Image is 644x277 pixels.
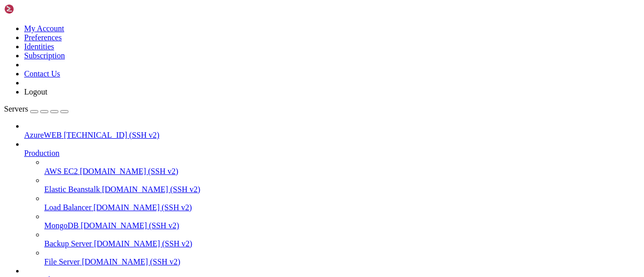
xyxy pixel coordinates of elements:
a: Elastic Beanstalk [DOMAIN_NAME] (SSH v2) [44,185,640,194]
span: File Server [44,257,80,266]
img: Shellngn [4,4,62,14]
span: [DOMAIN_NAME] (SSH v2) [102,185,201,194]
li: File Server [DOMAIN_NAME] (SSH v2) [44,248,640,266]
li: MongoDB [DOMAIN_NAME] (SSH v2) [44,212,640,230]
a: My Account [24,24,64,33]
a: File Server [DOMAIN_NAME] (SSH v2) [44,257,640,266]
span: Elastic Beanstalk [44,185,100,194]
li: AzureWEB [TECHNICAL_ID] (SSH v2) [24,122,640,140]
span: Production [24,149,59,157]
span: [DOMAIN_NAME] (SSH v2) [80,167,179,175]
span: AzureWEB [24,131,62,139]
span: MongoDB [44,221,78,230]
span: Load Balancer [44,203,92,212]
a: Load Balancer [DOMAIN_NAME] (SSH v2) [44,203,640,212]
a: Identities [24,42,54,51]
span: Backup Server [44,239,92,248]
a: Logout [24,87,47,96]
span: AWS EC2 [44,167,78,175]
span: [DOMAIN_NAME] (SSH v2) [80,221,179,230]
li: Production [24,140,640,266]
a: AWS EC2 [DOMAIN_NAME] (SSH v2) [44,167,640,176]
a: Servers [4,105,68,113]
a: Production [24,149,640,158]
a: Contact Us [24,69,60,78]
a: Subscription [24,51,65,60]
a: Backup Server [DOMAIN_NAME] (SSH v2) [44,239,640,248]
li: Backup Server [DOMAIN_NAME] (SSH v2) [44,230,640,248]
span: [DOMAIN_NAME] (SSH v2) [94,203,192,212]
span: [DOMAIN_NAME] (SSH v2) [94,239,193,248]
li: AWS EC2 [DOMAIN_NAME] (SSH v2) [44,158,640,176]
span: [DOMAIN_NAME] (SSH v2) [82,257,181,266]
li: Load Balancer [DOMAIN_NAME] (SSH v2) [44,194,640,212]
a: Preferences [24,33,62,42]
a: MongoDB [DOMAIN_NAME] (SSH v2) [44,221,640,230]
a: AzureWEB [TECHNICAL_ID] (SSH v2) [24,131,640,140]
span: [TECHNICAL_ID] (SSH v2) [64,131,159,139]
li: Elastic Beanstalk [DOMAIN_NAME] (SSH v2) [44,176,640,194]
span: Servers [4,105,28,113]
